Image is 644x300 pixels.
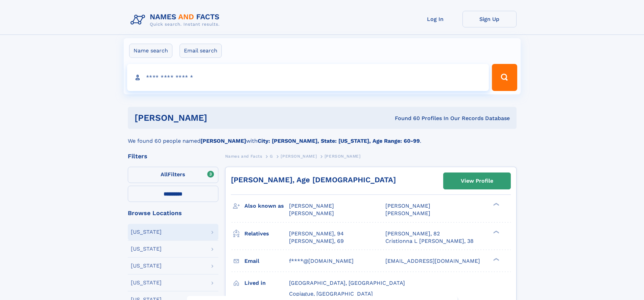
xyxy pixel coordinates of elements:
[244,228,289,239] h3: Relatives
[270,154,273,159] span: G
[128,167,218,183] label: Filters
[131,246,162,252] div: [US_STATE]
[385,203,430,209] span: [PERSON_NAME]
[289,280,405,286] span: [GEOGRAPHIC_DATA], [GEOGRAPHIC_DATA]
[225,152,262,160] a: Names and Facts
[461,173,493,189] div: View Profile
[200,138,246,144] b: [PERSON_NAME]
[131,263,162,269] div: [US_STATE]
[408,11,462,27] a: Log In
[231,176,396,184] a: [PERSON_NAME], Age [DEMOGRAPHIC_DATA]
[462,11,517,27] a: Sign Up
[128,210,218,216] div: Browse Locations
[492,230,500,234] div: ❯
[289,291,373,297] span: Copiague, [GEOGRAPHIC_DATA]
[289,230,344,237] a: [PERSON_NAME], 94
[385,237,474,245] a: Cristionna L [PERSON_NAME], 38
[131,280,162,285] div: [US_STATE]
[385,210,430,216] span: [PERSON_NAME]
[281,154,317,159] span: [PERSON_NAME]
[161,171,168,178] span: All
[325,154,361,159] span: [PERSON_NAME]
[385,258,480,264] span: [EMAIL_ADDRESS][DOMAIN_NAME]
[128,129,517,145] div: We found 60 people named with .
[444,173,510,189] a: View Profile
[135,114,301,122] h1: [PERSON_NAME]
[492,202,500,207] div: ❯
[244,255,289,267] h3: Email
[128,153,218,159] div: Filters
[301,115,510,122] div: Found 60 Profiles In Our Records Database
[289,237,344,245] a: [PERSON_NAME], 69
[127,64,489,91] input: search input
[289,210,334,216] span: [PERSON_NAME]
[385,230,440,237] a: [PERSON_NAME], 82
[289,203,334,209] span: [PERSON_NAME]
[281,152,317,160] a: [PERSON_NAME]
[129,44,172,58] label: Name search
[244,200,289,212] h3: Also known as
[128,11,225,29] img: Logo Names and Facts
[492,64,517,91] button: Search Button
[258,138,420,144] b: City: [PERSON_NAME], State: [US_STATE], Age Range: 60-99
[270,152,273,160] a: G
[131,229,162,235] div: [US_STATE]
[244,277,289,289] h3: Lived in
[492,257,500,261] div: ❯
[180,44,222,58] label: Email search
